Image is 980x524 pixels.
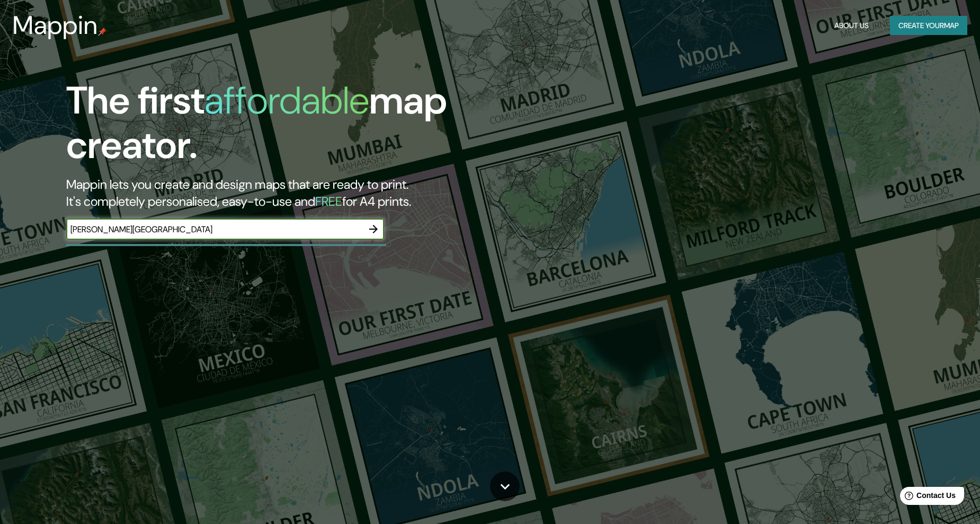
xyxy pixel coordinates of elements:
h5: FREE [315,193,342,209]
h2: Mappin lets you create and design maps that are ready to print. It's completely personalised, eas... [66,176,556,210]
button: About Us [830,16,873,36]
button: Create yourmap [890,16,967,36]
h1: affordable [204,76,369,125]
iframe: Help widget launcher [886,483,968,512]
input: Choose your favourite place [66,223,363,235]
h3: Mappin [13,11,98,40]
img: mappin-pin [98,28,106,36]
h1: The first map creator. [66,78,556,176]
